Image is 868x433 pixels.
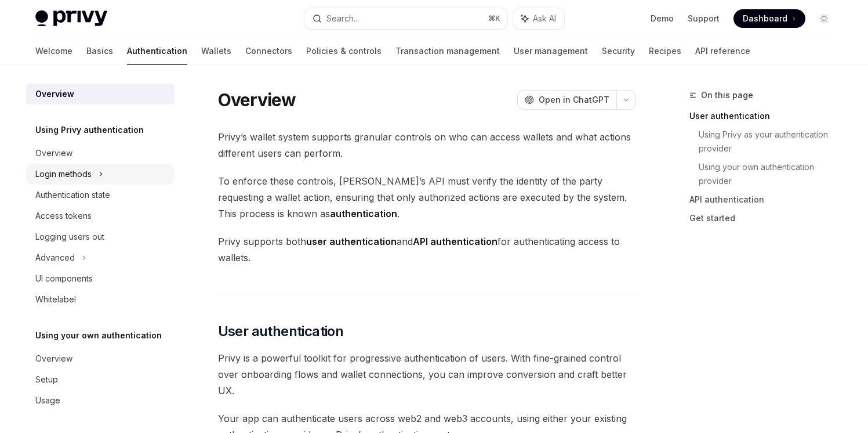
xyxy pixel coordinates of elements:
div: Usage [35,394,60,407]
a: Whitelabel [26,289,175,310]
a: Recipes [649,37,681,65]
span: On this page [701,88,753,102]
a: Security [602,37,635,65]
a: Support [688,13,720,24]
a: Usage [26,390,175,411]
h5: Using Privy authentication [35,123,144,137]
a: Authentication [127,37,187,65]
a: User authentication [689,107,842,125]
a: Using Privy as your authentication provider [699,125,842,158]
span: Privy is a powerful toolkit for progressive authentication of users. With fine-grained control ov... [218,350,636,399]
a: Dashboard [733,9,805,28]
a: Using your own authentication provider [699,158,842,190]
h1: Overview [218,89,296,110]
div: Whitelabel [35,293,76,306]
a: Setup [26,369,175,390]
div: Setup [35,373,58,387]
span: Privy’s wallet system supports granular controls on who can access wallets and what actions diffe... [218,129,636,161]
a: Overview [26,84,175,104]
div: Login methods [35,167,92,181]
button: Search...⌘K [304,8,507,29]
span: To enforce these controls, [PERSON_NAME]’s API must verify the identity of the party requesting a... [218,173,636,222]
span: Privy supports both and for authenticating access to wallets. [218,233,636,266]
a: Policies & controls [306,37,382,65]
a: API reference [695,37,750,65]
a: Overview [26,348,175,369]
h5: Using your own authentication [35,329,162,342]
a: UI components [26,268,175,289]
span: Dashboard [743,13,787,24]
button: Toggle dark mode [815,9,833,28]
strong: authentication [330,208,397,219]
a: Demo [651,13,674,24]
div: Search... [326,12,359,26]
div: Advanced [35,251,75,265]
strong: API authentication [413,236,497,247]
div: Overview [35,352,72,366]
a: Get started [689,209,842,228]
span: ⌘ K [488,14,500,23]
a: Wallets [201,37,231,65]
a: Transaction management [395,37,500,65]
a: Access tokens [26,205,175,226]
div: Access tokens [35,209,92,223]
button: Ask AI [513,8,564,29]
a: Connectors [245,37,292,65]
div: Logging users out [35,230,104,244]
button: Open in ChatGPT [517,90,616,110]
a: Basics [86,37,113,65]
a: User management [514,37,588,65]
a: Logging users out [26,226,175,247]
a: Overview [26,143,175,164]
strong: user authentication [306,236,397,247]
a: API authentication [689,190,842,209]
span: Open in ChatGPT [539,94,609,106]
div: Overview [35,146,72,160]
a: Welcome [35,37,72,65]
span: User authentication [218,322,344,341]
div: UI components [35,272,93,286]
div: Authentication state [35,188,110,202]
span: Ask AI [533,13,556,24]
a: Authentication state [26,185,175,205]
div: Overview [35,87,74,101]
img: light logo [35,10,107,27]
